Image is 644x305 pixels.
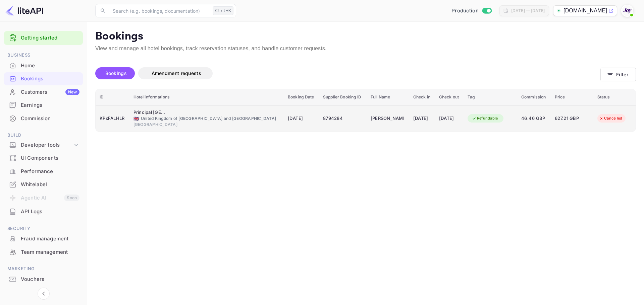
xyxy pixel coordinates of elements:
[213,6,233,15] div: Ctrl+K
[109,4,210,17] input: Search (e.g. bookings, documentation)
[435,89,464,105] th: Check out
[600,68,636,81] button: Filter
[133,117,139,121] span: United Kingdom of Great Britain and Northern Ireland
[129,89,284,105] th: Hotel informations
[413,113,431,124] div: [DATE]
[65,89,79,95] div: New
[323,113,363,124] div: 8794284
[284,89,319,105] th: Booking Date
[4,178,83,191] div: Whitelabel
[511,8,545,14] div: [DATE] — [DATE]
[4,112,83,125] a: Commission
[593,89,636,105] th: Status
[409,89,435,105] th: Check in
[451,7,479,15] span: Production
[4,265,83,273] span: Marketing
[21,235,79,243] div: Fraud management
[4,178,83,190] a: Whitelabel
[96,89,636,132] table: booking table
[4,139,83,151] div: Developer tools
[4,232,83,245] div: Fraud management
[95,30,636,43] p: Bookings
[4,72,83,85] div: Bookings
[551,89,593,105] th: Price
[563,7,607,15] p: [DOMAIN_NAME]
[468,114,502,123] div: Refundable
[4,59,83,72] a: Home
[21,208,79,216] div: API Logs
[555,115,588,122] span: 627.21 GBP
[4,72,83,85] a: Bookings
[521,115,547,122] span: 46.46 GBP
[5,5,43,16] img: LiteAPI logo
[21,75,79,83] div: Bookings
[21,181,79,188] div: Whitelabel
[4,99,83,111] a: Earnings
[595,114,627,123] div: Cancelled
[4,52,83,59] span: Business
[4,205,83,218] a: API Logs
[4,132,83,139] span: Build
[133,116,280,122] div: United Kingdom of [GEOGRAPHIC_DATA] and [GEOGRAPHIC_DATA]
[4,205,83,218] div: API Logs
[4,273,83,286] div: Vouchers
[21,168,79,175] div: Performance
[367,89,409,105] th: Full Name
[371,113,404,124] div: Ben Pritchard
[4,86,83,98] a: CustomersNew
[319,89,367,105] th: Supplier Booking ID
[21,154,79,162] div: UI Components
[21,34,79,42] a: Getting started
[4,152,83,164] a: UI Components
[4,165,83,177] a: Performance
[95,45,636,53] p: View and manage all hotel bookings, track reservation statuses, and handle customer requests.
[4,59,83,72] div: Home
[4,99,83,112] div: Earnings
[4,152,83,165] div: UI Components
[288,115,315,122] span: [DATE]
[21,248,79,256] div: Team management
[464,89,517,105] th: Tag
[449,7,494,15] div: Switch to Sandbox mode
[517,89,551,105] th: Commission
[4,225,83,232] span: Security
[4,112,83,125] div: Commission
[4,165,83,178] div: Performance
[21,115,79,123] div: Commission
[133,109,167,116] div: Principal York
[152,70,201,76] span: Amendment requests
[100,113,125,124] div: KPxFALHLR
[105,70,127,76] span: Bookings
[96,89,129,105] th: ID
[4,31,83,45] div: Getting started
[4,246,83,258] a: Team management
[4,86,83,99] div: CustomersNew
[21,141,73,149] div: Developer tools
[622,5,633,16] img: With Joy
[21,276,79,283] div: Vouchers
[133,122,280,128] div: [GEOGRAPHIC_DATA]
[95,67,600,79] div: account-settings tabs
[21,88,79,96] div: Customers
[4,232,83,245] a: Fraud management
[21,101,79,109] div: Earnings
[439,113,460,124] div: [DATE]
[4,246,83,259] div: Team management
[4,273,83,285] a: Vouchers
[21,62,79,70] div: Home
[38,288,50,300] button: Collapse navigation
